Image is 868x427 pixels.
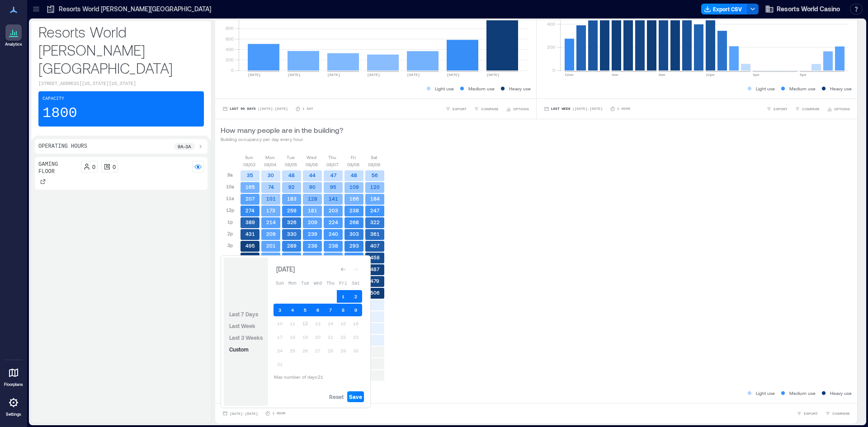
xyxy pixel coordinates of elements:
span: Thu [326,281,335,286]
text: 203 [329,207,338,213]
button: 1 [337,290,349,303]
button: Export CSV [701,4,747,14]
p: 1 Hour [272,411,285,416]
text: 407 [370,243,380,249]
text: 101 [266,196,276,202]
tspan: 1000 [223,15,234,20]
text: 120 [370,184,380,190]
span: Last 3 Weeks [229,334,263,341]
text: 224 [329,219,338,225]
tspan: 0 [231,67,234,73]
p: Analytics [5,42,22,47]
p: 10a [226,183,234,190]
text: 274 [245,207,255,213]
p: Capacity [42,95,64,103]
span: EXPORT [453,106,467,112]
button: 2 [349,290,362,303]
text: 4am [612,73,618,77]
p: 08/09 [368,161,380,168]
text: 48 [288,172,295,178]
text: [DATE] [486,73,500,77]
text: 247 [349,254,359,260]
button: 4 [286,304,299,316]
p: Light use [435,85,454,92]
button: 3 [274,304,286,316]
button: 21 [324,331,337,343]
text: 495 [245,243,255,249]
button: EXPORT [795,409,820,418]
p: 4p [227,253,233,261]
text: 259 [287,207,297,213]
button: 10 [274,317,286,330]
p: Heavy use [830,85,852,92]
text: 12am [565,73,573,77]
button: COMPARE [823,409,852,418]
text: 361 [370,231,380,237]
span: OPTIONS [513,106,529,112]
span: Custom [229,346,249,352]
p: Tue [287,154,295,161]
text: [DATE] [288,73,301,77]
p: [STREET_ADDRESS][US_STATE][US_STATE] [38,80,204,88]
button: 23 [349,331,362,343]
button: 22 [337,331,349,343]
button: Go to next month [349,263,362,276]
text: 200 [308,254,317,260]
text: 8am [659,73,665,77]
button: 15 [337,317,349,330]
p: Gaming Floor [38,161,77,175]
text: 166 [349,196,359,202]
button: Reset [327,391,345,402]
text: 479 [370,278,379,284]
span: Fri [339,281,347,286]
span: Sun [276,281,284,286]
button: 28 [324,344,337,357]
button: Last 90 Days |[DATE]-[DATE] [221,104,290,113]
text: 74 [268,184,274,190]
tspan: 800 [226,25,234,31]
p: 1 Day [302,106,313,112]
p: Medium use [789,389,816,397]
p: 0 [113,163,116,170]
span: Mon [288,281,297,286]
text: 8pm [800,73,807,77]
button: 7 [324,304,337,316]
text: 506 [370,290,380,296]
span: Wed [314,281,322,286]
p: 08/06 [306,161,318,168]
text: 203 [329,254,338,260]
button: Save [347,391,364,402]
div: [DATE] [274,264,297,275]
button: 17 [274,331,286,343]
text: 498 [245,254,255,260]
button: 9 [349,304,362,316]
span: Save [349,393,362,400]
p: Resorts World [PERSON_NAME][GEOGRAPHIC_DATA] [38,23,204,77]
text: 238 [308,243,317,249]
button: 31 [274,358,286,371]
text: 201 [266,243,276,249]
tspan: 400 [547,21,555,27]
text: 322 [370,219,380,225]
text: [DATE] [447,73,460,77]
p: 1800 [42,104,77,122]
text: 90 [309,184,316,190]
p: Mon [265,154,275,161]
p: Sat [371,154,377,161]
th: Thursday [324,277,337,289]
text: 173 [266,207,275,213]
p: Operating Hours [38,143,87,150]
text: 12pm [706,73,714,77]
p: 08/05 [285,161,297,168]
text: 209 [266,231,276,237]
text: 109 [349,184,359,190]
tspan: 200 [226,57,234,62]
text: 326 [287,219,297,225]
text: 181 [308,207,317,213]
span: Last 7 Days [229,311,258,317]
p: Floorplans [4,382,23,387]
button: 13 [311,317,324,330]
button: 8 [337,304,349,316]
th: Friday [337,277,349,289]
span: Resorts World Casino [777,5,840,14]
